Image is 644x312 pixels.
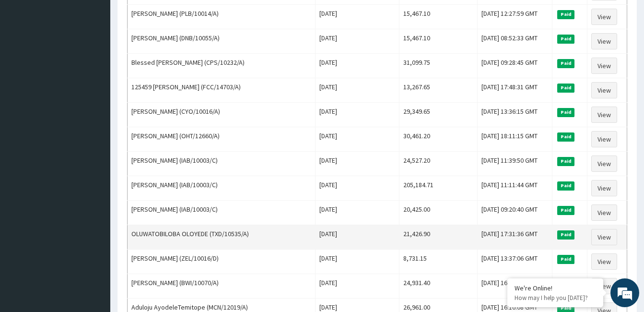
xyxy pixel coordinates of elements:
[591,156,617,172] a: View
[128,127,316,152] td: [PERSON_NAME] (OHT/12660/A)
[128,250,316,274] td: [PERSON_NAME] (ZEL/10016/D)
[399,201,478,225] td: 20,425.00
[399,152,478,176] td: 24,527.20
[591,131,617,147] a: View
[315,250,399,274] td: [DATE]
[591,82,617,98] a: View
[399,5,478,29] td: 15,467.10
[591,107,617,123] a: View
[399,176,478,201] td: 205,184.71
[128,54,316,78] td: Blessed [PERSON_NAME] (CPS/10232/A)
[18,48,39,72] img: d_794563401_company_1708531726252_794563401
[315,176,399,201] td: [DATE]
[128,103,316,127] td: [PERSON_NAME] (CYO/10016/A)
[399,127,478,152] td: 30,461.20
[515,284,596,292] div: We're Online!
[477,176,552,201] td: [DATE] 11:11:44 GMT
[315,29,399,54] td: [DATE]
[399,29,478,54] td: 15,467.10
[477,127,552,152] td: [DATE] 18:11:15 GMT
[557,255,574,264] span: Paid
[557,132,574,141] span: Paid
[128,5,316,29] td: [PERSON_NAME] (PLB/10014/A)
[557,59,574,68] span: Paid
[557,108,574,117] span: Paid
[315,5,399,29] td: [DATE]
[50,54,161,66] div: Chat with us now
[591,278,617,294] a: View
[315,78,399,103] td: [DATE]
[591,58,617,74] a: View
[477,5,552,29] td: [DATE] 12:27:59 GMT
[477,225,552,250] td: [DATE] 17:31:36 GMT
[515,294,596,302] p: How may I help you today?
[477,78,552,103] td: [DATE] 17:48:31 GMT
[128,176,316,201] td: [PERSON_NAME] (IAB/10003/C)
[128,29,316,54] td: [PERSON_NAME] (DNB/10055/A)
[56,95,132,192] span: We're online!
[477,29,552,54] td: [DATE] 08:52:33 GMT
[477,152,552,176] td: [DATE] 11:39:50 GMT
[591,253,617,270] a: View
[128,201,316,225] td: [PERSON_NAME] (IAB/10003/C)
[315,201,399,225] td: [DATE]
[128,152,316,176] td: [PERSON_NAME] (IAB/10003/C)
[591,180,617,196] a: View
[591,9,617,25] a: View
[591,33,617,49] a: View
[477,54,552,78] td: [DATE] 09:28:45 GMT
[557,206,574,215] span: Paid
[399,78,478,103] td: 13,267.65
[557,35,574,43] span: Paid
[315,152,399,176] td: [DATE]
[477,201,552,225] td: [DATE] 09:20:40 GMT
[315,225,399,250] td: [DATE]
[128,225,316,250] td: OLUWATOBILOBA OLOYEDE (TXD/10535/A)
[399,274,478,299] td: 24,931.40
[399,103,478,127] td: 29,349.65
[477,250,552,274] td: [DATE] 13:37:06 GMT
[315,127,399,152] td: [DATE]
[128,78,316,103] td: 125459 [PERSON_NAME] (FCC/14703/A)
[315,54,399,78] td: [DATE]
[5,209,183,243] textarea: Type your message and hit 'Enter'
[557,230,574,239] span: Paid
[557,157,574,166] span: Paid
[399,250,478,274] td: 8,731.15
[315,103,399,127] td: [DATE]
[591,229,617,245] a: View
[591,204,617,221] a: View
[557,181,574,190] span: Paid
[477,274,552,299] td: [DATE] 16:34:32 GMT
[399,225,478,250] td: 21,426.90
[315,274,399,299] td: [DATE]
[399,54,478,78] td: 31,099.75
[557,10,574,19] span: Paid
[128,274,316,299] td: [PERSON_NAME] (BWI/10070/A)
[477,103,552,127] td: [DATE] 13:36:15 GMT
[157,5,180,28] div: Minimize live chat window
[557,84,574,92] span: Paid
